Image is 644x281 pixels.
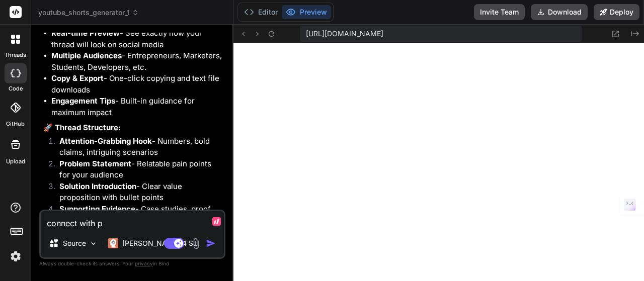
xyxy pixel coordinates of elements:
img: icon [206,238,216,248]
button: Preview [282,5,331,19]
p: [PERSON_NAME] 4 S.. [122,238,197,248]
strong: Engagement Tips [51,96,115,106]
img: Claude 4 Sonnet [108,238,118,248]
span: privacy [135,260,153,266]
li: - Case studies, proof, real examples [51,204,223,226]
strong: Attention-Grabbing Hook [59,136,152,146]
li: - Built-in guidance for maximum impact [51,96,223,118]
img: Pick Models [89,239,98,248]
strong: Multiple Audiences [51,51,122,60]
label: GitHub [6,120,25,128]
textarea: connect with p [41,211,224,229]
span: youtube_shorts_generator_1 [38,8,139,18]
img: settings [7,248,24,265]
button: Deploy [594,4,639,20]
strong: Supporting Evidence [59,204,135,214]
label: code [9,84,23,93]
li: - See exactly how your thread will look on social media [51,28,223,50]
p: Source [63,238,86,248]
li: - Numbers, bold claims, intriguing scenarios [51,136,223,158]
p: Always double-check its answers. Your in Bind [39,259,225,268]
iframe: Preview [233,43,644,281]
strong: Real-time Preview [51,28,120,38]
img: attachment [190,238,202,249]
button: Download [531,4,588,20]
strong: Problem Statement [59,159,131,168]
button: Invite Team [474,4,525,20]
span: [URL][DOMAIN_NAME] [306,29,383,39]
strong: Solution Introduction [59,181,136,191]
li: - Clear value proposition with bullet points [51,181,223,204]
label: Upload [6,157,25,166]
li: - Relatable pain points for your audience [51,158,223,181]
li: - One-click copying and text file downloads [51,73,223,96]
strong: Copy & Export [51,73,104,83]
li: - Entrepreneurs, Marketers, Students, Developers, etc. [51,50,223,73]
button: Editor [240,5,282,19]
label: threads [5,51,26,59]
strong: 🚀 Thread Structure: [43,123,121,132]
